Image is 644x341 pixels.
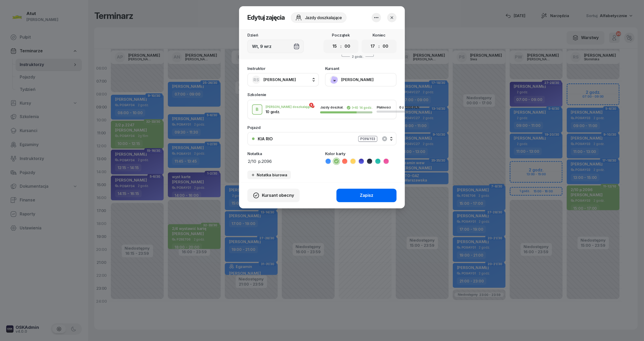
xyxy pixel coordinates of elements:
[358,136,377,142] div: PO9AY03
[360,192,373,199] div: Zapisz
[325,73,397,86] button: [PERSON_NAME]
[379,43,380,49] div: :
[258,137,273,141] div: KIA RIO
[263,77,296,82] span: [PERSON_NAME]
[247,171,291,179] button: Notatka biurowa
[247,132,397,146] button: KIA RIOPO9AY03
[262,192,294,199] span: Kursant obecny
[251,173,287,177] div: Notatka biurowa
[247,189,300,202] button: Kursant obecny
[247,73,319,86] button: RS[PERSON_NAME]
[253,78,259,82] span: RS
[247,13,285,22] h2: Edytuj zajęcia
[341,43,342,49] div: :
[337,189,397,202] button: Zapisz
